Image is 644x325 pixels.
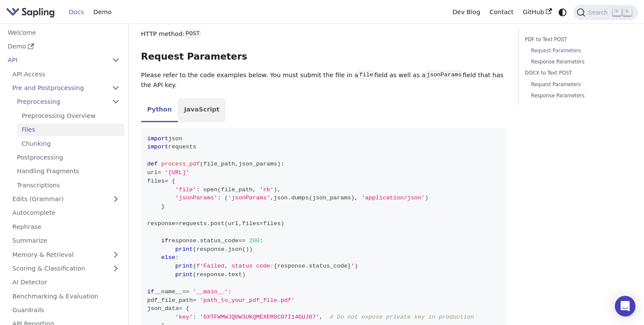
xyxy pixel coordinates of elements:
[277,187,280,193] span: ,
[305,263,309,269] span: .
[17,109,124,122] a: Preprocessing Overview
[175,195,217,201] span: 'jsonParams'
[161,238,168,244] span: if
[147,169,158,176] span: url
[259,187,274,193] span: 'rb'
[154,289,183,295] span: __name__
[531,81,625,89] a: Request Parameters
[12,151,124,164] a: Postprocessing
[225,195,228,201] span: (
[228,271,242,278] span: text
[141,29,506,39] p: HTTP method:
[347,263,351,269] span: }
[259,238,263,244] span: :
[242,271,245,278] span: )
[168,135,182,142] span: json
[147,220,175,227] span: response
[531,92,625,100] a: Response Parameters
[425,71,463,79] code: jsonParams
[161,254,175,261] span: else
[147,144,168,150] span: import
[259,220,263,227] span: =
[228,220,239,227] span: url
[221,187,253,193] span: file_path
[312,195,351,201] span: json_params
[147,297,193,304] span: pdf_file_path
[175,263,193,269] span: print
[557,6,569,18] button: Switch between dark and light mode (currently system mode)
[8,290,124,302] a: Benchmarking & Evaluation
[168,238,196,244] span: response
[242,246,245,253] span: (
[211,220,225,227] span: post
[8,207,124,219] a: Autocomplete
[141,51,506,63] h3: Request Parameters
[274,187,277,193] span: )
[175,246,193,253] span: print
[64,6,89,19] a: Docs
[6,6,58,18] a: Sapling.ai
[186,305,189,312] span: {
[89,6,116,19] a: Demo
[238,220,242,227] span: ,
[175,271,193,278] span: print
[351,195,355,201] span: )
[525,36,629,44] a: PDF to Text POST
[8,68,124,80] a: API Access
[281,220,284,227] span: )
[228,289,232,295] span: :
[585,9,613,16] span: Search
[161,161,200,167] span: process_pdf
[531,58,625,66] a: Response Parameters
[175,254,179,261] span: :
[225,246,228,253] span: .
[309,263,347,269] span: status_code
[168,144,196,150] span: requests
[358,71,374,79] code: file
[200,314,319,320] span: '6XTFWMWJQ0W3UKQMEXEM8CO7I14GUJ07'
[235,161,238,167] span: ,
[147,161,158,167] span: def
[196,271,225,278] span: response
[8,220,124,233] a: Rephrase
[3,54,107,66] a: API
[217,187,221,193] span: (
[147,305,179,312] span: json_data
[281,161,284,167] span: :
[141,70,506,91] p: Please refer to the code examples below. You must submit the file in a field as well as a field t...
[228,195,270,201] span: 'jsonParams'
[270,195,274,201] span: ,
[193,289,228,295] span: '__main__'
[165,169,189,176] span: '[URL]'
[172,178,175,184] span: {
[161,203,165,210] span: }
[193,246,196,253] span: (
[274,195,288,201] span: json
[228,246,242,253] span: json
[203,187,217,193] span: open
[238,238,245,244] span: ==
[141,98,178,122] li: Python
[225,220,228,227] span: (
[185,30,201,38] code: POST
[17,123,124,136] a: Files
[8,248,124,261] a: Memory & Retrieval
[355,263,358,269] span: )
[147,289,154,295] span: if
[193,263,196,269] span: (
[274,263,277,269] span: {
[238,161,277,167] span: json_params
[3,26,124,39] a: Welcome
[193,314,196,320] span: :
[277,263,305,269] span: response
[518,6,556,19] a: GitHub
[253,187,256,193] span: ,
[179,220,207,227] span: requests
[448,6,485,19] a: Dev Blog
[8,235,124,247] a: Summarize
[200,238,238,244] span: status_code
[249,238,260,244] span: 200
[613,8,621,16] kbd: ⌘
[531,47,625,55] a: Request Parameters
[319,314,323,320] span: ,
